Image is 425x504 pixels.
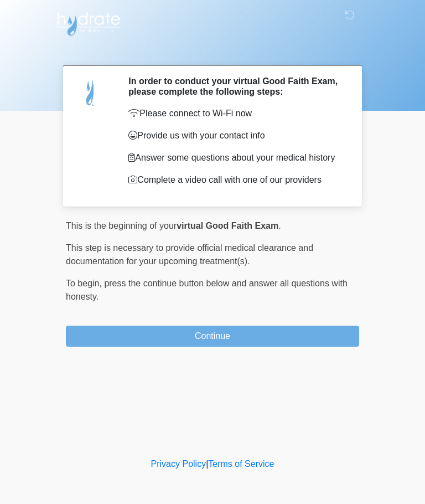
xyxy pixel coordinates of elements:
[128,129,343,142] p: Provide us with your contact info
[58,40,367,60] h1: ‎ ‎ ‎ ‎
[128,151,343,164] p: Answer some questions about your medical history
[66,221,177,230] span: This is the beginning of your
[177,221,278,230] strong: virtual Good Faith Exam
[128,107,343,120] p: Please connect to Wi-Fi now
[55,8,122,37] img: Hydrate IV Bar - Arcadia Logo
[208,459,274,469] a: Terms of Service
[66,243,313,266] span: This step is necessary to provide official medical clearance and documentation for your upcoming ...
[278,221,281,230] span: .
[128,76,343,97] h2: In order to conduct your virtual Good Faith Exam, please complete the following steps:
[206,459,208,469] a: |
[128,173,343,187] p: Complete a video call with one of our providers
[74,76,107,109] img: Agent Avatar
[151,459,206,469] a: Privacy Policy
[66,279,348,301] span: press the continue button below and answer all questions with honesty.
[66,326,359,347] button: Continue
[66,279,104,288] span: To begin,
